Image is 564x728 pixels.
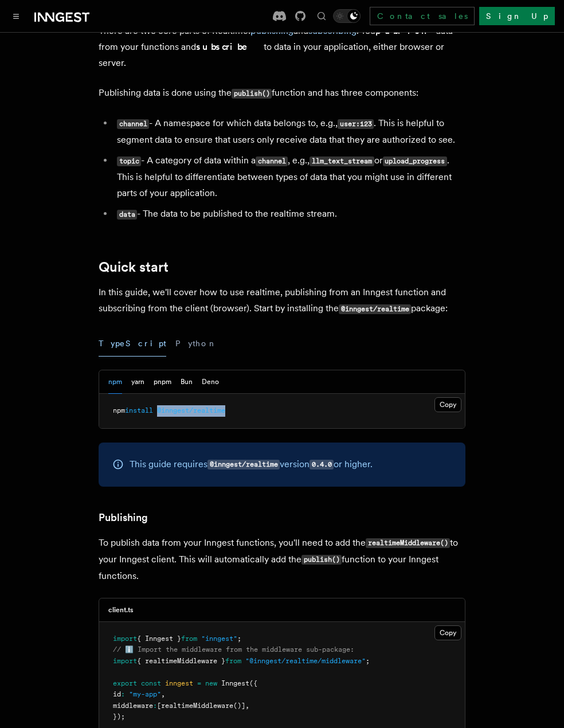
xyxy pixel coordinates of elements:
[99,535,465,584] p: To publish data from your Inngest functions, you'll need to add the to your Inngest client. This ...
[130,456,373,473] p: This guide requires version or higher.
[9,9,23,23] button: Toggle navigation
[233,702,245,710] span: ()]
[315,9,328,23] button: Find something...
[196,41,264,52] strong: subscribe
[99,259,169,275] a: Quick start
[245,657,366,665] span: "@inngest/realtime/middleware"
[221,679,249,687] span: Inngest
[137,657,225,665] span: { realtimeMiddleware }
[113,206,465,222] li: - The data to be published to the realtime stream.
[113,657,137,665] span: import
[366,657,370,665] span: ;
[99,510,148,526] a: Publishing
[165,679,193,687] span: inngest
[256,156,288,166] code: channel
[157,406,225,414] span: @inngest/realtime
[131,370,144,394] button: yarn
[232,89,272,99] code: publish()
[339,304,411,314] code: @inngest/realtime
[113,713,125,721] span: });
[113,635,137,643] span: import
[121,690,125,698] span: :
[225,657,241,665] span: from
[117,156,141,166] code: topic
[201,635,237,643] span: "inngest"
[181,370,193,394] button: Bun
[129,690,161,698] span: "my-app"
[117,210,137,220] code: data
[175,331,217,357] button: Python
[99,331,166,357] button: TypeScript
[113,115,465,148] li: - A namespace for which data belongs to, e.g., . This is helpful to segment data to ensure that u...
[310,460,334,469] code: 0.4.0
[197,679,201,687] span: =
[99,85,465,101] p: Publishing data is done using the function and has three components:
[125,406,153,414] span: install
[205,679,217,687] span: new
[370,7,475,25] a: Contact sales
[161,702,233,710] span: realtimeMiddleware
[383,156,447,166] code: upload_progress
[338,119,374,129] code: user:123
[141,679,161,687] span: const
[237,635,241,643] span: ;
[333,9,361,23] button: Toggle dark mode
[108,370,122,394] button: npm
[434,625,461,640] button: Copy
[117,119,149,129] code: channel
[366,538,450,548] code: realtimeMiddleware()
[181,635,197,643] span: from
[202,370,219,394] button: Deno
[99,284,465,317] p: In this guide, we'll cover how to use realtime, publishing from an Inngest function and subscribi...
[249,679,257,687] span: ({
[310,156,374,166] code: llm_text_stream
[113,702,153,710] span: middleware
[113,406,125,414] span: npm
[245,702,249,710] span: ,
[113,152,465,201] li: - A category of data within a , e.g., or . This is helpful to differentiate between types of data...
[113,645,354,653] span: // ℹ️ Import the middleware from the middleware sub-package:
[434,397,461,412] button: Copy
[113,679,137,687] span: export
[154,370,171,394] button: pnpm
[113,690,121,698] span: id
[137,635,181,643] span: { Inngest }
[479,7,555,25] a: Sign Up
[161,690,165,698] span: ,
[207,460,280,469] code: @inngest/realtime
[108,605,134,615] h3: client.ts
[153,702,157,710] span: :
[157,702,161,710] span: [
[301,555,342,565] code: publish()
[99,23,465,71] p: There are two core parts of Realtime: and . You data from your functions and to data in your appl...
